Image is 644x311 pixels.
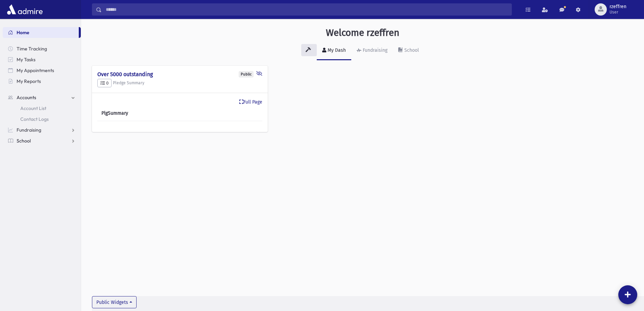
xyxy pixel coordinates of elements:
div: School [403,47,419,53]
a: My Appointments [3,65,81,76]
th: PlgSummary [97,106,183,121]
span: My Appointments [17,67,54,73]
a: Home [3,27,79,38]
span: rzeffren [610,4,626,9]
span: User [610,9,626,15]
h4: Over 5000 outstanding [97,71,262,77]
span: My Reports [17,78,41,84]
a: Account List [3,103,81,114]
img: AdmirePro [5,3,44,16]
a: School [393,41,424,60]
button: 0 [97,79,112,88]
h5: Pledge Summary [97,79,262,88]
a: Full Page [239,98,262,106]
span: Home [17,29,29,36]
a: My Reports [3,76,81,87]
div: Fundraising [361,47,387,53]
span: My Tasks [17,57,35,63]
div: My Dash [326,47,346,53]
button: Public Widgets [92,296,137,308]
span: Fundraising [17,127,41,133]
div: Public [239,71,254,77]
a: Fundraising [3,125,81,135]
a: My Dash [317,41,351,60]
span: Accounts [17,94,36,101]
a: Time Tracking [3,43,81,54]
span: Account List [20,105,46,111]
a: School [3,135,81,146]
a: Accounts [3,92,81,103]
a: Contact Logs [3,114,81,125]
input: Search [102,3,511,16]
span: School [17,138,31,144]
span: 0 [100,81,109,86]
span: Contact Logs [20,116,49,122]
a: My Tasks [3,54,81,65]
span: Time Tracking [17,46,47,52]
a: Fundraising [351,41,393,60]
h3: Welcome rzeffren [326,27,399,39]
